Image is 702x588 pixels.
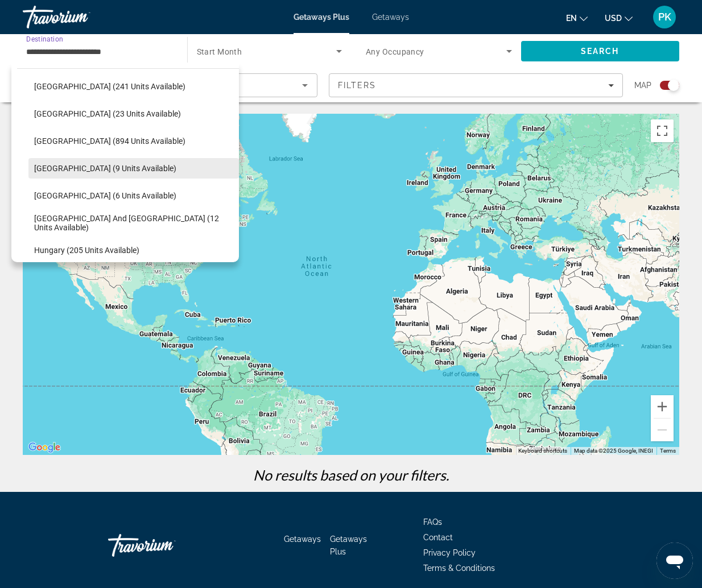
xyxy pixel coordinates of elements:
input: Select destination [26,45,172,59]
button: Select destination: Austria (241 units available) [28,76,239,97]
a: Go Home [108,528,222,562]
button: Select destination: Greece and Cyprus (12 units available) [28,213,239,233]
span: [GEOGRAPHIC_DATA] (6 units available) [34,191,176,200]
button: Zoom in [651,395,674,418]
button: Select destination: France (9 units available) [28,158,239,179]
img: Google [26,440,63,455]
a: Getaways [284,535,321,544]
p: No results based on your filters. [17,466,685,483]
span: en [566,14,577,23]
span: [GEOGRAPHIC_DATA] (9 units available) [34,164,176,173]
div: Destination options [11,63,239,262]
span: [GEOGRAPHIC_DATA] (241 units available) [34,82,185,91]
iframe: Button to launch messaging window [656,543,693,579]
a: Open this area in Google Maps (opens a new window) [26,440,63,455]
a: Terms (opens in new tab) [660,448,676,454]
span: Map [634,77,651,93]
button: Change currency [605,10,633,26]
span: Destination [26,35,63,43]
span: PK [658,11,671,23]
button: Toggle fullscreen view [651,119,674,142]
button: Select destination: Germany (6 units available) [28,185,239,206]
span: [GEOGRAPHIC_DATA] (23 units available) [34,109,181,118]
button: Select destination: Denmark (23 units available) [28,103,239,124]
span: USD [605,14,622,23]
span: Start Month [197,47,242,56]
span: Map data ©2025 Google, INEGI [574,448,653,454]
a: Privacy Policy [423,548,476,557]
span: Filters [338,81,377,90]
button: Filters [329,73,623,97]
button: Select destination: Hungary (205 units available) [28,240,239,260]
mat-select: Sort by [32,78,308,92]
span: Hungary (205 units available) [34,246,139,255]
a: Travorium [23,2,137,32]
button: Change language [566,10,588,26]
a: Getaways Plus [330,535,367,556]
span: Any Occupancy [366,47,424,56]
a: Contact [423,533,453,542]
span: [GEOGRAPHIC_DATA] (894 units available) [34,136,185,146]
a: Getaways Plus [294,13,349,22]
a: FAQs [423,517,442,527]
button: User Menu [650,5,679,29]
button: Zoom out [651,419,674,441]
span: [GEOGRAPHIC_DATA] and [GEOGRAPHIC_DATA] (12 units available) [34,214,233,232]
button: Select destination: Finland (894 units available) [28,131,239,151]
a: Terms & Conditions [423,564,495,573]
button: Keyboard shortcuts [518,447,567,455]
span: Search [581,47,620,56]
button: Search [521,41,680,61]
a: Getaways [372,13,409,22]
